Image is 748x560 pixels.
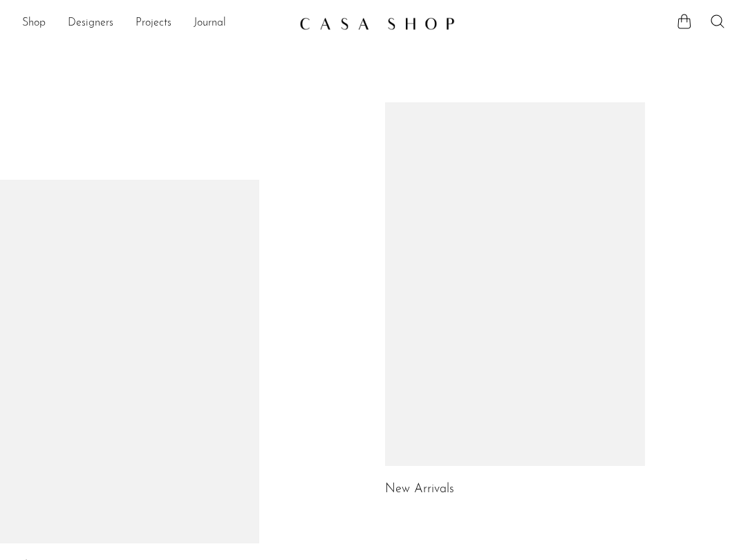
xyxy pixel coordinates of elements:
[22,12,288,35] nav: Desktop navigation
[22,15,46,32] a: Shop
[135,15,171,32] a: Projects
[22,12,288,35] ul: NEW HEADER MENU
[385,483,454,496] a: New Arrivals
[68,15,113,32] a: Designers
[194,15,226,32] a: Journal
